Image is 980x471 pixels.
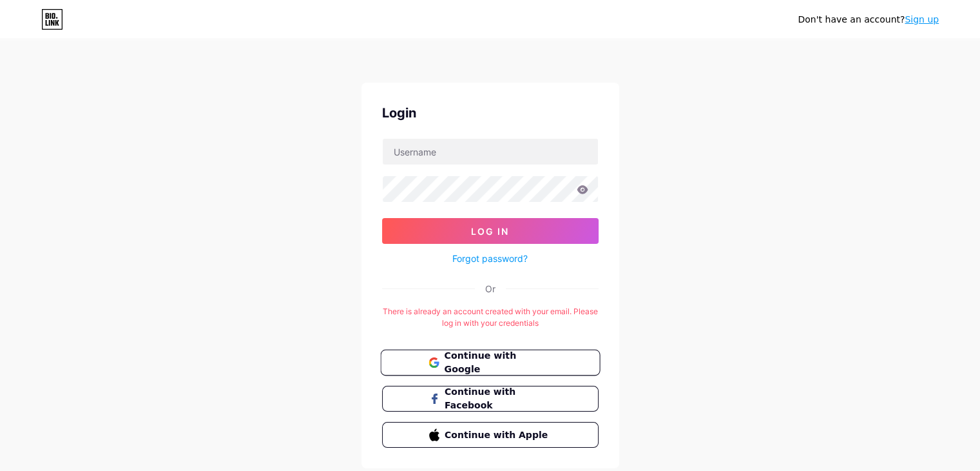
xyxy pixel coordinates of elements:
[445,428,551,442] span: Continue with Apple
[382,350,599,376] a: Continue with Google
[382,386,599,412] button: Continue with Facebook
[383,139,598,165] input: Username
[382,422,599,448] button: Continue with Apple
[485,282,495,296] div: Or
[444,349,552,377] span: Continue with Google
[445,385,551,412] span: Continue with Facebook
[471,226,509,237] span: Log In
[380,350,600,376] button: Continue with Google
[798,13,939,26] div: Don't have an account?
[905,14,939,25] a: Sign up
[382,218,599,244] button: Log In
[382,306,599,329] div: There is already an account created with your email. Please log in with your credentials
[452,252,528,265] a: Forgot password?
[382,103,599,123] div: Login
